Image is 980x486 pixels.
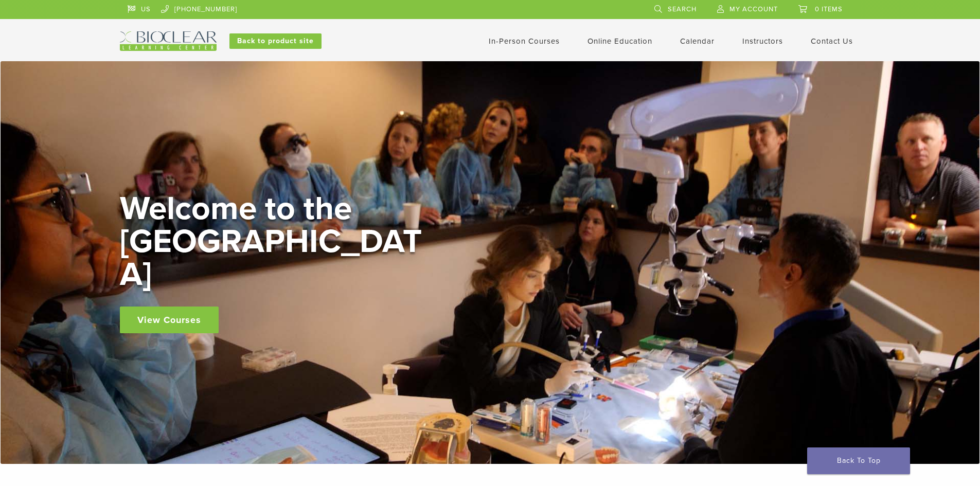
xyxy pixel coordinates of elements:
[815,5,843,13] span: 0 items
[120,307,219,333] a: View Courses
[120,31,217,51] img: Bioclear
[489,37,560,46] a: In-Person Courses
[729,5,778,13] span: My Account
[811,37,853,46] a: Contact Us
[229,33,322,49] a: Back to product site
[587,37,652,46] a: Online Education
[742,37,783,46] a: Instructors
[120,192,429,291] h2: Welcome to the [GEOGRAPHIC_DATA]
[807,447,910,474] a: Back To Top
[680,37,715,46] a: Calendar
[668,5,697,13] span: Search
